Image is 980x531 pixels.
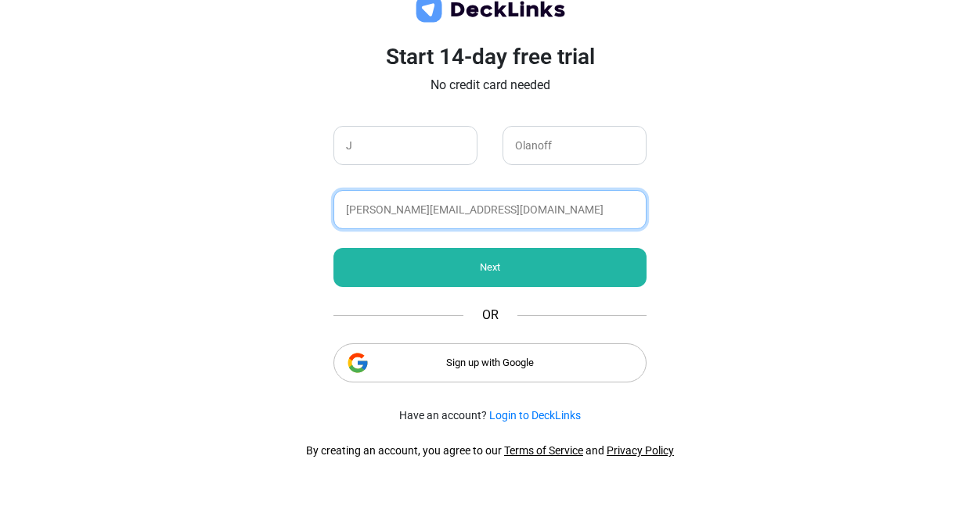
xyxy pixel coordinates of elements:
[399,407,581,424] small: Have an account?
[333,44,647,70] h3: Start 14-day free trial
[333,76,647,95] p: No credit card needed
[504,444,583,457] a: Terms of Service
[306,443,674,459] div: By creating an account, you agree to our and
[333,248,647,287] div: Next
[482,306,499,325] span: OR
[333,126,477,165] input: Enter your first name
[489,409,581,422] a: Login to DeckLinks
[333,190,647,229] input: Enter your email
[333,343,647,382] div: Sign up with Google
[607,444,674,457] a: Privacy Policy
[503,126,647,165] input: Enter your last name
